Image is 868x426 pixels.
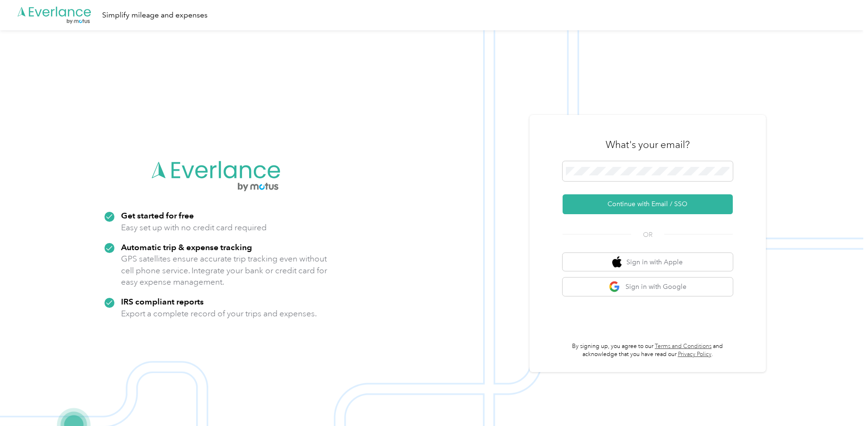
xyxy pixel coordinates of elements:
[121,210,194,220] strong: Get started for free
[563,194,733,214] button: Continue with Email / SSO
[121,242,252,252] strong: Automatic trip & expense tracking
[631,230,664,240] span: OR
[655,343,712,350] a: Terms and Conditions
[102,9,208,21] div: Simplify mileage and expenses
[121,253,328,288] p: GPS satellites ensure accurate trip tracking even without cell phone service. Integrate your bank...
[609,281,621,293] img: google logo
[612,256,622,268] img: apple logo
[121,308,317,320] p: Export a complete record of your trips and expenses.
[121,222,267,234] p: Easy set up with no credit card required
[563,342,733,359] p: By signing up, you agree to our and acknowledge that you have read our .
[563,278,733,296] button: google logoSign in with Google
[563,253,733,271] button: apple logoSign in with Apple
[678,351,712,358] a: Privacy Policy
[606,138,690,151] h3: What's your email?
[121,296,204,306] strong: IRS compliant reports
